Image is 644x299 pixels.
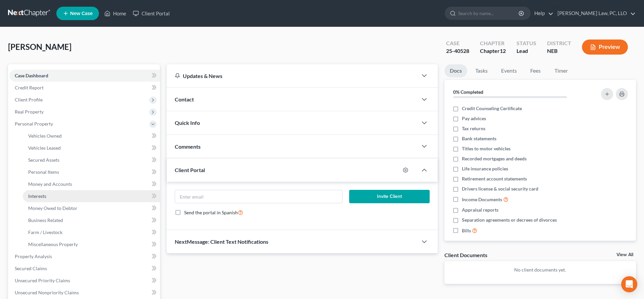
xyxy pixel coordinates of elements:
span: Business Related [28,217,63,223]
button: Preview [582,40,628,55]
span: Income Documents [462,196,502,203]
span: [PERSON_NAME] [8,42,71,52]
a: Home [101,7,129,19]
a: Money Owed to Debtor [23,202,160,214]
a: Help [531,7,553,19]
span: Vehicles Leased [28,145,61,151]
span: Life insurance policies [462,165,508,172]
span: Client Portal [175,167,205,173]
span: Appraisal reports [462,207,498,213]
a: Fees [525,64,546,77]
span: Farm / Livestock [28,229,62,235]
span: Tax returns [462,125,485,132]
a: Timer [549,64,573,77]
span: Case Dashboard [15,73,48,78]
span: Secured Assets [28,157,59,163]
a: Docs [444,64,467,77]
a: Tasks [470,64,493,77]
span: Send the portal in Spanish [184,210,238,215]
span: Comments [175,143,201,150]
span: Miscellaneous Property [28,241,78,247]
input: Search by name... [458,7,520,19]
a: Unsecured Nonpriority Claims [9,287,160,299]
div: Open Intercom Messenger [621,276,637,292]
a: Vehicles Owned [23,130,160,142]
span: Drivers license & social security card [462,185,538,192]
a: Unsecured Priority Claims [9,275,160,287]
a: Case Dashboard [9,70,160,82]
span: Personal Items [28,169,59,175]
span: Interests [28,193,46,199]
p: No client documents yet. [450,267,631,273]
span: Credit Report [15,85,44,90]
div: Client Documents [444,251,487,258]
strong: 0% Completed [453,89,483,95]
span: 12 [500,48,506,54]
div: Lead [517,47,536,55]
span: Property Analysis [15,253,52,259]
a: Interests [23,190,160,202]
span: Quick Info [175,120,200,126]
div: Chapter [480,47,506,55]
span: Pay advices [462,115,486,122]
input: Enter email [175,190,342,203]
span: Money Owed to Debtor [28,205,77,211]
a: Money and Accounts [23,178,160,190]
a: Property Analysis [9,250,160,263]
span: New Case [70,11,93,16]
a: Credit Report [9,82,160,94]
span: Real Property [15,109,44,115]
span: Bills [462,227,471,234]
div: Status [517,40,536,47]
a: [PERSON_NAME] Law, PC, LLO [554,7,636,19]
span: Separation agreements or decrees of divorces [462,217,557,223]
a: Farm / Livestock [23,226,160,238]
span: Unsecured Nonpriority Claims [15,290,79,295]
span: Secured Claims [15,266,47,271]
a: Secured Assets [23,154,160,166]
a: View All [616,252,633,257]
div: 25-40528 [446,47,469,55]
div: Updates & News [175,72,410,79]
div: Chapter [480,40,506,47]
span: NextMessage: Client Text Notifications [175,238,268,245]
span: Unsecured Priority Claims [15,278,70,283]
a: Events [496,64,522,77]
a: Business Related [23,214,160,226]
span: Bank statements [462,135,496,142]
div: Case [446,40,469,47]
a: Vehicles Leased [23,142,160,154]
span: Personal Property [15,121,53,127]
span: Recorded mortgages and deeds [462,155,527,162]
button: Invite Client [349,190,430,203]
a: Personal Items [23,166,160,178]
div: District [547,40,571,47]
span: Contact [175,96,194,102]
div: NEB [547,47,571,55]
a: Client Portal [129,7,173,19]
span: Vehicles Owned [28,133,62,139]
span: Retirement account statements [462,175,527,182]
span: Money and Accounts [28,181,72,187]
span: Credit Counseling Certificate [462,105,522,112]
span: Titles to motor vehicles [462,145,511,152]
span: Client Profile [15,97,43,102]
a: Secured Claims [9,263,160,275]
a: Miscellaneous Property [23,238,160,250]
